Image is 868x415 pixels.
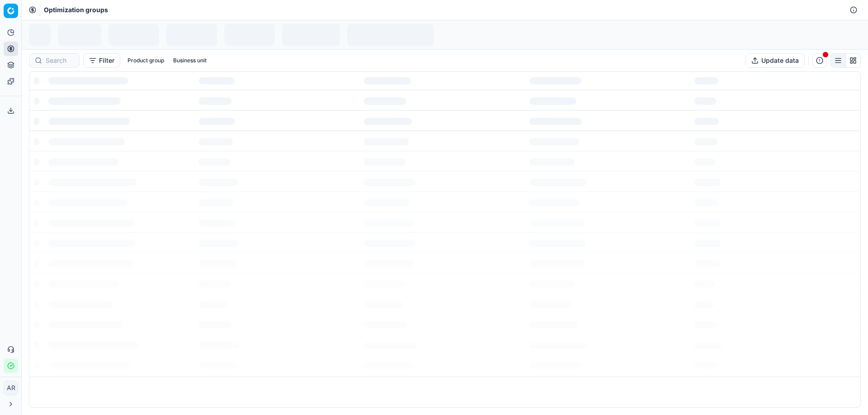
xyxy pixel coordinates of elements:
button: Product group [124,55,168,66]
span: AR [4,381,18,395]
button: Filter [83,53,120,68]
button: Business unit [170,55,210,66]
nav: breadcrumb [44,5,108,14]
button: AR [4,381,18,395]
span: Optimization groups [44,5,108,14]
input: Search [46,56,74,65]
button: Update data [745,53,805,68]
